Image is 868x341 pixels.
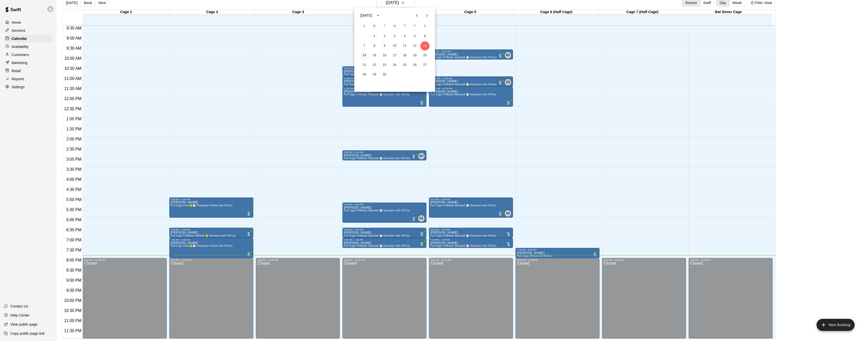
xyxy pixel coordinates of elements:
span: Wednesday [390,21,399,31]
button: 19 [410,51,419,60]
span: Tuesday [380,21,389,31]
button: 25 [400,61,409,70]
button: 13 [420,41,429,50]
button: 15 [370,51,379,60]
span: Thursday [400,21,409,31]
button: 30 [380,70,389,79]
button: 1 [370,32,379,41]
button: 14 [360,51,369,60]
button: calendar view is open, switch to year view [374,11,382,20]
button: 3 [390,32,399,41]
button: 23 [380,61,389,70]
button: 22 [370,61,379,70]
button: 2 [380,32,389,41]
button: 27 [420,61,429,70]
button: 17 [390,51,399,60]
span: Monday [370,21,379,31]
button: 20 [420,51,429,60]
button: 26 [410,61,419,70]
button: Previous month [412,10,422,20]
button: 7 [360,41,369,50]
button: 10 [390,41,399,50]
span: Sunday [360,21,369,31]
button: 16 [380,51,389,60]
button: Next month [422,10,432,20]
button: 29 [370,70,379,79]
button: 8 [370,41,379,50]
span: Saturday [420,21,429,31]
button: 6 [420,32,429,41]
button: 5 [410,32,419,41]
div: [DATE] [360,13,372,18]
button: 24 [390,61,399,70]
button: 4 [400,32,409,41]
span: Friday [410,21,419,31]
button: 18 [400,51,409,60]
button: 11 [400,41,409,50]
button: 21 [360,61,369,70]
button: 12 [410,41,419,50]
button: 9 [380,41,389,50]
button: 28 [360,70,369,79]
